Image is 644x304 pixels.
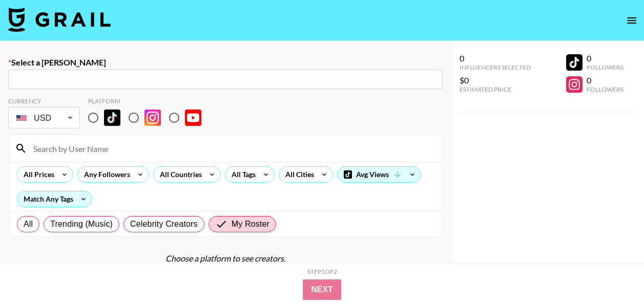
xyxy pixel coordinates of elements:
[338,167,421,182] div: Avg Views
[185,110,201,126] img: YouTube
[621,10,642,31] button: open drawer
[460,63,531,71] div: Influencers Selected
[8,97,80,105] div: Currency
[88,97,210,105] div: Platform
[8,57,443,68] label: Select a [PERSON_NAME]
[460,53,531,63] div: 0
[8,7,111,32] img: Grail Talent
[27,140,436,157] input: Search by User Name
[279,167,316,182] div: All Cities
[303,279,341,300] button: Next
[154,167,204,182] div: All Countries
[50,218,113,230] span: Trending (Music)
[8,253,443,264] div: Choose a platform to see creators.
[232,218,269,230] span: My Roster
[130,218,198,230] span: Celebrity Creators
[587,75,624,85] div: 0
[587,53,624,63] div: 0
[460,85,531,93] div: Estimated Price
[17,167,56,182] div: All Prices
[78,167,132,182] div: Any Followers
[225,167,258,182] div: All Tags
[104,110,120,126] img: TikTok
[460,75,531,85] div: $0
[17,191,92,207] div: Match Any Tags
[587,63,624,71] div: Followers
[587,85,624,93] div: Followers
[24,218,33,230] span: All
[307,268,337,275] div: Step 1 of 2
[144,110,161,126] img: Instagram
[10,109,78,127] div: USD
